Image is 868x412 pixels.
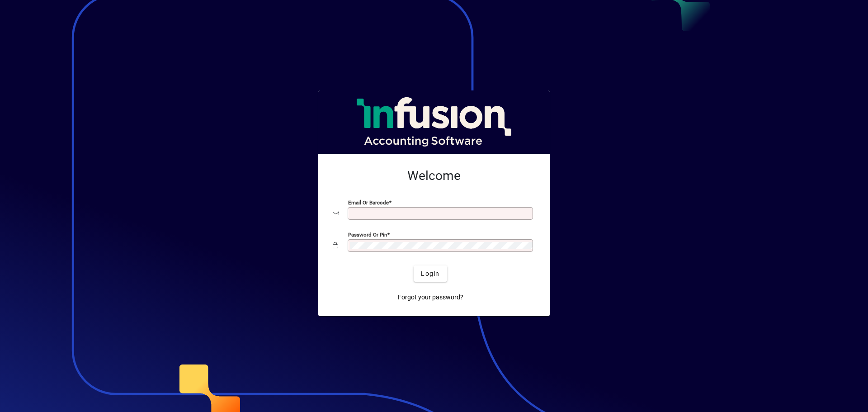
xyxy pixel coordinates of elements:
[398,293,463,302] span: Forgot your password?
[333,168,535,184] h2: Welcome
[348,232,387,238] mat-label: Password or Pin
[394,289,467,305] a: Forgot your password?
[421,269,439,279] span: Login
[414,265,447,282] button: Login
[348,199,389,206] mat-label: Email or Barcode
